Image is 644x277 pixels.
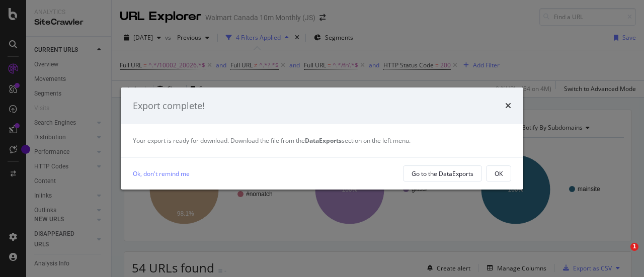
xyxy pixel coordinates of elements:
div: Go to the DataExports [412,169,473,178]
div: Your export is ready for download. Download the file from the [133,136,511,145]
span: 1 [630,243,638,251]
a: Ok, don't remind me [133,168,190,179]
span: section on the left menu. [305,136,411,145]
div: Export complete! [133,100,205,113]
button: Go to the DataExports [403,165,482,181]
div: OK [495,169,503,178]
div: times [505,100,511,113]
div: modal [121,87,523,190]
button: OK [486,165,511,181]
iframe: Intercom live chat [610,243,634,267]
strong: DataExports [305,136,342,145]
